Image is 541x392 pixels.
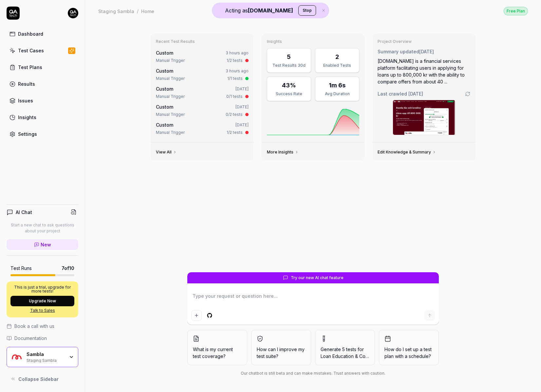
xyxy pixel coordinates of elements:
button: Upgrade Now [10,296,74,306]
a: Issues [7,94,78,107]
div: Manual Trigger [156,94,185,99]
div: Results [18,80,35,87]
div: 0/2 tests [226,112,243,117]
a: New [7,239,78,250]
div: Free Plan [504,7,528,15]
span: How can I improve my test suite? [257,346,306,360]
div: Insights [18,114,36,121]
button: Add attachment [191,310,202,321]
span: Try our new AI chat feature [291,275,344,281]
p: This is just a trial, upgrade for more tests! [10,285,74,293]
p: Start a new chat to ask questions about your project [7,222,78,234]
div: Success Rate [271,91,307,97]
div: 1/2 tests [227,58,243,63]
div: Staging Sambla [27,357,65,363]
time: [DATE] [419,49,434,54]
a: Custom3 hours agoManual Trigger1/2 tests [155,48,250,65]
a: Custom[DATE]Manual Trigger0/2 tests [155,102,250,119]
time: 3 hours ago [226,68,249,73]
a: Documentation [7,335,78,342]
h4: AI Chat [16,209,32,216]
a: Test Plans [7,61,78,74]
button: Sambla LogoSamblaStaging Sambla [7,347,78,367]
button: Collapse Sidebar [7,372,78,385]
span: Documentation [14,335,47,342]
a: Dashboard [7,27,78,40]
div: 1/2 tests [227,130,243,135]
h3: Insights [267,39,360,44]
a: More Insights [267,150,299,155]
button: What is my current test coverage? [187,330,247,365]
button: Stop [298,5,316,16]
h3: Recent Test Results [156,39,249,44]
div: Settings [18,131,37,137]
div: 1/1 tests [227,76,243,81]
div: 0/1 tests [226,94,243,99]
div: Test Plans [18,64,42,71]
a: Settings [7,128,78,140]
div: Manual Trigger [156,76,185,81]
h3: Project Overview [378,39,470,44]
span: Generate 5 tests for [321,346,369,360]
a: Talk to Sales [10,308,74,313]
button: How do I set up a test plan with a schedule? [379,330,439,365]
span: Book a call with us [14,323,54,330]
div: [DOMAIN_NAME] is a financial services platform facilitating users in applying for loans up to 800... [378,58,470,85]
span: Custom [156,86,173,92]
a: Insights [7,111,78,124]
a: Edit Knowledge & Summary [378,150,436,155]
button: Generate 5 tests forLoan Education & Comparison [315,330,375,365]
span: Custom [156,104,173,110]
div: Staging Sambla [98,8,134,14]
div: Enabled Tests [319,62,355,68]
span: 7 of 10 [62,265,74,272]
div: Our chatbot is still beta and can make mistakes. Trust answers with caution. [187,370,439,376]
time: [DATE] [235,122,249,127]
div: 5 [287,52,291,61]
div: Test Cases [18,47,44,54]
div: Manual Trigger [156,58,185,63]
span: Custom [156,122,173,128]
div: 43% [282,81,296,90]
div: Test Results 30d [271,62,307,68]
a: Book a call with us [7,323,78,330]
a: Results [7,78,78,90]
a: Test Cases [7,44,78,57]
a: Custom[DATE]Manual Trigger1/2 tests [155,120,250,137]
a: Custom[DATE]Manual Trigger0/1 tests [155,84,250,101]
span: Last crawled [378,90,423,97]
a: Custom3 hours agoManual Trigger1/1 tests [155,66,250,83]
img: Screenshot [393,100,455,135]
a: Go to crawling settings [465,91,470,97]
div: / [137,8,139,14]
h5: Test Runs [10,265,32,271]
div: Dashboard [18,30,43,37]
div: Sambla [27,351,65,357]
div: 1m 6s [329,81,345,90]
img: Sambla Logo [11,351,23,363]
time: [DATE] [408,91,423,97]
span: How do I set up a test plan with a schedule? [384,346,433,360]
div: Home [141,8,154,14]
div: Manual Trigger [156,112,185,117]
time: [DATE] [235,104,249,109]
img: 7ccf6c19-61ad-4a6c-8811-018b02a1b829.jpg [68,8,78,18]
a: View All [156,150,177,155]
div: Avg Duration [319,91,355,97]
div: Issues [18,97,33,104]
time: 3 hours ago [226,50,249,55]
span: Summary updated [378,49,419,54]
span: Custom [156,50,173,56]
time: [DATE] [235,86,249,91]
span: What is my current test coverage? [193,346,242,360]
div: 2 [335,52,339,61]
span: Custom [156,68,173,74]
span: New [41,241,51,248]
span: Collapse Sidebar [18,376,59,383]
button: How can I improve my test suite? [251,330,311,365]
button: Free Plan [504,7,528,15]
span: Loan Education & Comparison [321,353,385,359]
div: Manual Trigger [156,130,185,135]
